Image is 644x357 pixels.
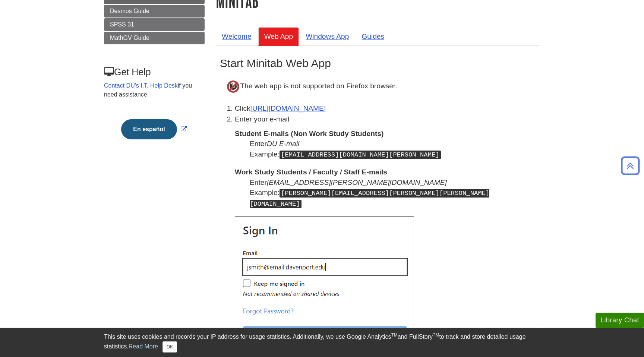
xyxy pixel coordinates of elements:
[433,332,439,338] sup: TM
[356,27,390,45] a: Guides
[220,73,536,99] p: The web app is not supported on Firefox browser.
[250,177,536,209] dd: Enter Example:
[596,313,644,328] button: Library Chat
[250,189,489,208] kbd: [PERSON_NAME][EMAIL_ADDRESS][PERSON_NAME][PERSON_NAME][DOMAIN_NAME]
[104,81,204,99] p: if you need assistance.
[104,5,205,18] a: Desmos Guide
[110,35,149,41] span: MathGV Guide
[280,151,441,159] kbd: [EMAIL_ADDRESS][DOMAIN_NAME][PERSON_NAME]
[110,21,134,28] span: SPSS 31
[220,57,536,70] h2: Start Minitab Web App
[104,67,204,78] h3: Get Help
[267,140,299,148] i: DU E-mail
[250,104,326,112] a: [URL][DOMAIN_NAME]
[216,27,258,45] a: Welcome
[110,8,149,14] span: Desmos Guide
[258,27,299,45] a: Web App
[121,119,177,139] button: En español
[618,161,642,171] a: Back to Top
[235,167,536,177] dt: Work Study Students / Faculty / Staff E-mails
[250,139,536,159] dd: Enter Example:
[104,32,205,44] a: MathGV Guide
[104,332,540,353] div: This site uses cookies and records your IP address for usage statistics. Additionally, we use Goo...
[235,103,536,114] li: Click
[129,343,158,350] a: Read More
[300,27,355,45] a: Windows App
[267,178,447,186] i: [EMAIL_ADDRESS][PERSON_NAME][DOMAIN_NAME]
[162,341,177,353] button: Close
[235,129,536,139] dt: Student E-mails (Non Work Study Students)
[104,82,178,89] a: Contact DU's I.T. Help Desk
[391,332,397,338] sup: TM
[119,126,188,132] a: Link opens in new window
[104,18,205,31] a: SPSS 31
[235,114,536,125] p: Enter your e-mail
